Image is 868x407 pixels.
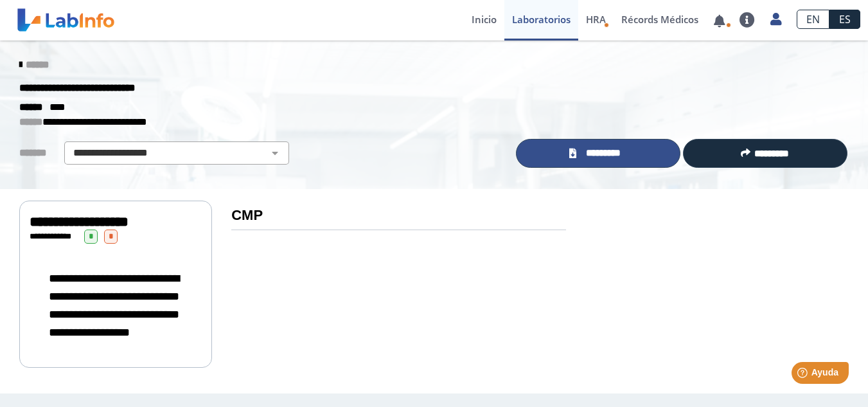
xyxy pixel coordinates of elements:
[829,10,860,29] a: ES
[754,357,854,393] iframe: Help widget launcher
[586,13,606,26] span: HRA
[231,207,263,223] b: CMP
[797,10,829,29] a: EN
